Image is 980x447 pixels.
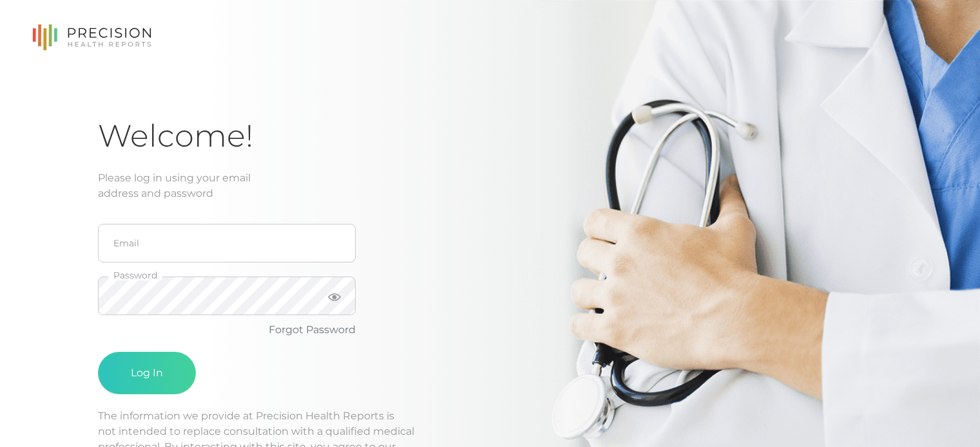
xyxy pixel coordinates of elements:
h1: Welcome! [98,117,882,155]
input: Email [98,224,356,262]
button: Log In [98,352,196,394]
div: Please log in using your email address and password [98,170,882,201]
a: Forgot Password [269,324,356,336]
